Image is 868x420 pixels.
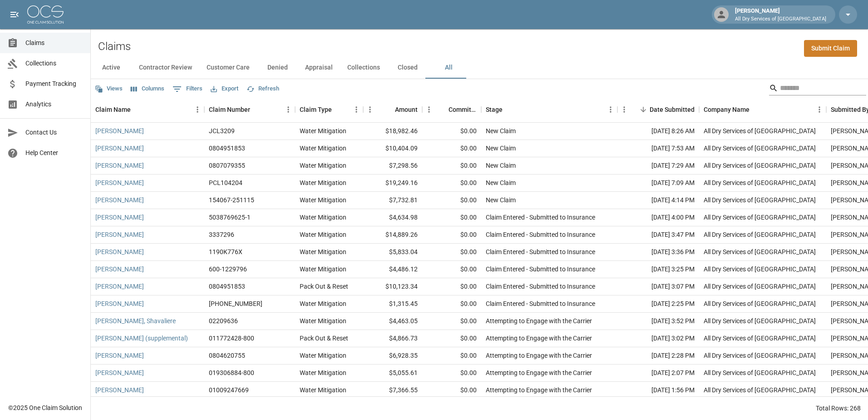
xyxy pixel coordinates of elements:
[300,282,348,291] div: Pack Out & Reset
[382,103,395,116] button: Sort
[199,57,257,79] button: Customer Care
[363,123,422,140] div: $18,982.46
[363,209,422,226] div: $4,634.98
[209,230,234,239] div: 3337296
[704,144,816,153] div: All Dry Services of Atlanta
[617,226,699,244] div: [DATE] 3:47 PM
[25,79,83,89] span: Payment Tracking
[486,213,595,222] div: Claim Entered - Submitted to Insurance
[486,247,595,256] div: Claim Entered - Submitted to Insurance
[363,192,422,209] div: $7,732.81
[209,161,245,170] div: 0807079355
[95,178,144,187] a: [PERSON_NAME]
[209,144,245,153] div: 0804951853
[422,347,481,365] div: $0.00
[428,57,469,79] button: All
[250,103,263,116] button: Sort
[486,351,592,360] div: Attempting to Engage with the Carrier
[300,299,346,308] div: Water Mitigation
[340,57,387,79] button: Collections
[650,97,695,122] div: Date Submitted
[332,103,345,116] button: Sort
[27,5,64,24] img: ocs-logo-white-transparent.png
[395,97,418,122] div: Amount
[422,226,481,244] div: $0.00
[25,128,83,137] span: Contact Us
[704,213,816,222] div: All Dry Services of Atlanta
[209,368,254,377] div: 019306884-800
[209,299,262,308] div: 01-009-039836
[704,351,816,360] div: All Dry Services of Atlanta
[25,148,83,158] span: Help Center
[363,140,422,157] div: $10,404.09
[816,404,861,413] div: Total Rows: 268
[704,195,816,205] div: All Dry Services of Atlanta
[604,103,617,116] button: Menu
[617,278,699,295] div: [DATE] 3:07 PM
[363,278,422,295] div: $10,123.34
[25,59,83,68] span: Collections
[486,126,516,135] div: New Claim
[91,57,868,79] div: dynamic tabs
[300,247,346,256] div: Water Mitigation
[422,382,481,399] div: $0.00
[298,57,340,79] button: Appraisal
[449,97,477,122] div: Committed Amount
[91,97,204,122] div: Claim Name
[486,178,516,187] div: New Claim
[95,97,131,122] div: Claim Name
[95,230,144,239] a: [PERSON_NAME]
[704,230,816,239] div: All Dry Services of Atlanta
[617,330,699,347] div: [DATE] 3:02 PM
[486,368,592,377] div: Attempting to Engage with the Carrier
[704,178,816,187] div: All Dry Services of Atlanta
[617,140,699,157] div: [DATE] 7:53 AM
[300,195,346,205] div: Water Mitigation
[617,244,699,261] div: [DATE] 3:36 PM
[422,140,481,157] div: $0.00
[422,157,481,175] div: $0.00
[300,161,346,170] div: Water Mitigation
[95,351,144,360] a: [PERSON_NAME]
[422,261,481,278] div: $0.00
[617,123,699,140] div: [DATE] 8:26 AM
[209,316,238,325] div: 02209636
[637,103,650,116] button: Sort
[486,282,595,291] div: Claim Entered - Submitted to Insurance
[91,57,132,79] button: Active
[422,103,436,116] button: Menu
[422,192,481,209] div: $0.00
[300,265,346,274] div: Water Mitigation
[363,365,422,382] div: $5,055.61
[95,195,144,205] a: [PERSON_NAME]
[617,365,699,382] div: [DATE] 2:07 PM
[704,299,816,308] div: All Dry Services of Atlanta
[5,5,24,24] button: open drawer
[699,97,826,122] div: Company Name
[95,368,144,377] a: [PERSON_NAME]
[363,244,422,261] div: $5,833.04
[422,295,481,313] div: $0.00
[208,82,241,96] button: Export
[813,103,826,116] button: Menu
[244,82,281,96] button: Refresh
[704,368,816,377] div: All Dry Services of Atlanta
[25,38,83,48] span: Claims
[735,15,826,23] p: All Dry Services of [GEOGRAPHIC_DATA]
[281,103,295,116] button: Menu
[204,97,295,122] div: Claim Number
[209,213,251,222] div: 5038769625-1
[503,103,515,116] button: Sort
[132,57,199,79] button: Contractor Review
[422,123,481,140] div: $0.00
[170,82,205,96] button: Show filters
[617,97,699,122] div: Date Submitted
[617,175,699,192] div: [DATE] 7:09 AM
[209,265,247,274] div: 600-1229796
[436,103,449,116] button: Sort
[95,334,188,343] a: [PERSON_NAME] (supplemental)
[300,126,346,135] div: Water Mitigation
[704,385,816,395] div: All Dry Services of Atlanta
[300,144,346,153] div: Water Mitigation
[95,126,144,135] a: [PERSON_NAME]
